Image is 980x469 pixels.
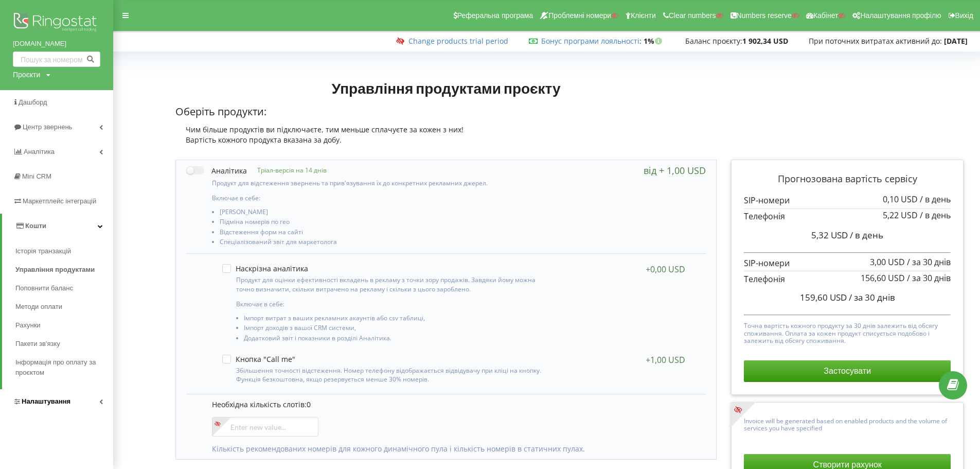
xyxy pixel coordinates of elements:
h1: Управління продуктами проєкту [175,79,717,97]
p: Кількість рекомендованих номерів для кожного динамічного пула і кількість номерів в статичних пулах. [212,444,696,454]
li: Додатковий звіт і показники в розділі Аналітика. [244,335,546,344]
p: Продукт для відстеження звернень та прив'язування їх до конкретних рекламних джерел. [212,179,550,187]
div: +1,00 USD [646,355,685,365]
a: Бонус програми лояльності [541,36,639,46]
a: Change products trial period [408,36,508,46]
input: Пошук за номером [13,51,100,67]
span: / за 30 днів [849,291,895,303]
span: При поточних витратах активний до: [809,36,942,46]
img: Ringostat logo [13,10,100,36]
span: / в день [920,194,951,205]
span: Пакети зв'язку [15,339,60,349]
p: Збільшення точності відстеження. Номер телефону відображається відвідувачу при кліці на кнопку. Ф... [236,366,546,384]
div: Проєкти [13,70,40,80]
span: Clear numbers [669,11,716,20]
div: від + 1,00 USD [644,165,706,176]
p: Оберіть продукти: [175,105,717,119]
p: Телефонія [744,211,951,222]
span: Управління продуктами [15,265,95,275]
span: 0,10 USD [883,194,918,205]
a: [DOMAIN_NAME] [13,39,100,49]
span: Клієнти [631,11,656,20]
p: Invoice will be generated based on enabled products and the volume of services you have specified [744,415,951,432]
span: Баланс проєкту: [685,36,742,46]
a: Управління продуктами [15,260,113,279]
input: Enter new value... [212,417,318,437]
span: Налаштування профілю [860,11,941,20]
span: 159,60 USD [800,291,847,303]
li: Спеціалізований звіт для маркетолога [220,238,550,248]
span: 5,22 USD [883,210,918,221]
span: : [541,36,642,46]
span: Центр звернень [23,123,72,131]
span: / за 30 днів [907,256,951,268]
div: +0,00 USD [646,264,685,274]
span: Поповнити баланс [15,283,73,293]
a: Рахунки [15,316,113,335]
label: Кнопка "Call me" [222,355,295,363]
p: Прогнозована вартість сервісу [744,172,951,186]
span: 0 [307,399,311,409]
li: Підміна номерів по гео [220,218,550,228]
span: 5,32 USD [811,229,848,241]
span: Налаштування [22,397,70,405]
p: Продукт для оцінки ефективності вкладень в рекламу з точки зору продажів. Завдяки йому можна точн... [236,275,546,293]
li: Імпорт доходів з вашої CRM системи, [244,324,546,334]
a: Поповнити баланс [15,279,113,298]
a: Методи оплати [15,298,113,316]
label: Наскрізна аналітика [222,264,308,273]
span: Інформація про оплату за проєктом [15,357,108,378]
span: Проблемні номери [548,11,611,20]
span: Кошти [25,222,46,230]
span: Вихід [955,11,973,20]
li: [PERSON_NAME] [220,209,550,218]
li: Імпорт витрат з ваших рекламних акаунтів або csv таблиці, [244,315,546,324]
p: Включає в себе: [212,194,550,202]
span: Маркетплейс інтеграцій [23,197,96,205]
span: 3,00 USD [870,256,905,268]
span: Кабінет [813,11,839,20]
p: SIP-номери [744,257,951,269]
span: Історія транзакцій [15,246,71,256]
p: Необхідна кількість слотів: [212,399,696,410]
button: Застосувати [744,360,951,382]
strong: 1 902,34 USD [742,36,788,46]
span: Аналiтика [24,148,55,155]
a: Кошти [2,214,113,238]
p: Телефонія [744,273,951,285]
a: Пакети зв'язку [15,335,113,353]
p: Включає в себе: [236,300,546,308]
p: Тріал-версія на 14 днів [247,166,327,175]
span: / в день [850,229,883,241]
strong: 1% [644,36,665,46]
li: Відстеження форм на сайті [220,229,550,238]
div: Чим більше продуктів ви підключаєте, тим меньше сплачуєте за кожен з них! [175,125,717,135]
span: Рахунки [15,320,41,331]
div: Вартість кожного продукта вказана за добу. [175,135,717,145]
a: Історія транзакцій [15,242,113,260]
p: SIP-номери [744,195,951,206]
span: Numbers reserve [737,11,792,20]
span: Методи оплати [15,302,62,312]
span: Mini CRM [22,172,51,180]
a: Інформація про оплату за проєктом [15,353,113,382]
span: / за 30 днів [907,272,951,284]
span: / в день [920,210,951,221]
strong: [DATE] [944,36,968,46]
span: Дашборд [19,98,47,106]
label: Аналітика [186,165,247,176]
span: 156,60 USD [861,272,905,284]
p: Точна вартість кожного продукту за 30 днів залежить від обсягу споживання. Оплата за кожен продук... [744,320,951,344]
span: Реферальна програма [457,11,533,20]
